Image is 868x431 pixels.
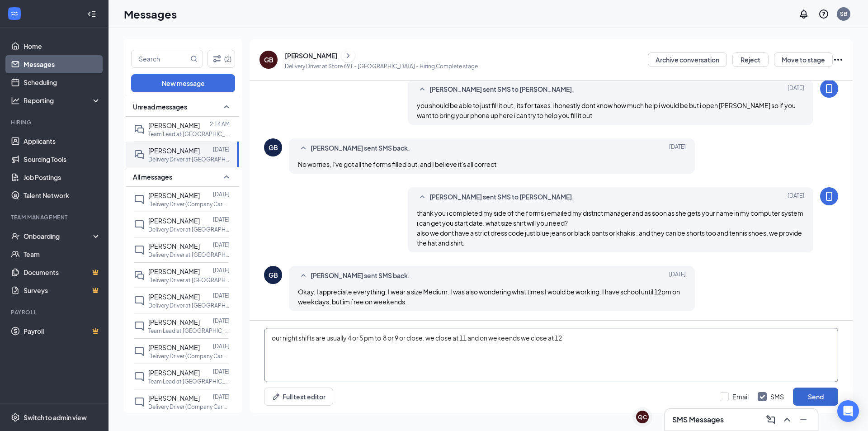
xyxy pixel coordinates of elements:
[774,52,833,67] button: Move to stage
[417,192,428,203] svg: SmallChevronUp
[134,295,145,306] svg: ChatInactive
[837,400,859,422] div: Open Intercom Messenger
[824,191,835,202] svg: MobileSms
[148,130,230,138] p: Team Lead at [GEOGRAPHIC_DATA]
[672,415,724,425] h3: SMS Messages
[134,346,145,357] svg: ChatInactive
[11,413,20,422] svg: Settings
[765,414,776,425] svg: ComposeMessage
[213,292,230,299] p: [DATE]
[824,83,835,94] svg: MobileSms
[148,121,200,129] span: [PERSON_NAME]
[24,245,101,263] a: Team
[134,321,145,332] svg: ChatInactive
[24,73,101,91] a: Scheduling
[148,200,230,208] p: Delivery Driver (Company Car Provided) at [GEOGRAPHIC_DATA]
[285,62,478,70] p: Delivery Driver at Store 691 - [GEOGRAPHIC_DATA] - Hiring Complete stage
[213,317,230,325] p: [DATE]
[796,412,811,427] button: Minimize
[264,388,333,406] button: Full text editorPen
[148,251,230,259] p: Delivery Driver at [GEOGRAPHIC_DATA]
[132,50,189,67] input: Search
[148,394,200,402] span: [PERSON_NAME]
[134,194,145,205] svg: ChatInactive
[87,9,96,19] svg: Collapse
[213,190,230,198] p: [DATE]
[24,281,101,299] a: SurveysCrown
[213,216,230,223] p: [DATE]
[148,276,230,284] p: Delivery Driver at [GEOGRAPHIC_DATA]
[213,342,230,350] p: [DATE]
[269,143,278,152] div: GB
[134,371,145,382] svg: ChatInactive
[213,266,230,274] p: [DATE]
[190,55,198,62] svg: MagnifyingGlass
[148,378,230,385] p: Team Lead at [GEOGRAPHIC_DATA]
[148,302,230,309] p: Delivery Driver at [GEOGRAPHIC_DATA]
[131,74,235,92] button: New message
[24,263,101,281] a: DocumentsCrown
[134,245,145,256] svg: ChatInactive
[134,149,145,160] svg: DoubleChat
[212,53,222,64] svg: Filter
[429,192,574,203] span: [PERSON_NAME] sent SMS to [PERSON_NAME].
[24,322,101,340] a: PayrollCrown
[24,37,101,55] a: Home
[134,270,145,281] svg: DoubleChat
[788,84,804,95] span: [DATE]
[264,328,838,382] textarea: our night shifts are usually 4 or 5 pm to 8 or 9 or close. we close at 11 and on wekeends we clos...
[148,293,200,301] span: [PERSON_NAME]
[429,84,574,95] span: [PERSON_NAME] sent SMS to [PERSON_NAME].
[341,49,355,62] button: ChevronRight
[10,9,19,18] svg: WorkstreamLogo
[24,55,101,73] a: Messages
[148,226,230,233] p: Delivery Driver at [GEOGRAPHIC_DATA]
[213,146,230,153] p: [DATE]
[148,156,230,163] p: Delivery Driver at [GEOGRAPHIC_DATA]
[148,318,200,326] span: [PERSON_NAME]
[213,368,230,375] p: [DATE]
[298,160,496,168] span: No worries, I've got all the forms filled out, and I believe it's all correct
[638,413,647,421] div: QC
[11,308,99,316] div: Payroll
[311,270,410,281] span: [PERSON_NAME] sent SMS back.
[24,186,101,204] a: Talent Network
[264,55,274,64] div: GB
[221,101,232,112] svg: SmallChevronUp
[221,171,232,182] svg: SmallChevronUp
[272,392,281,401] svg: Pen
[210,120,230,128] p: 2:14 AM
[11,232,20,241] svg: UserCheck
[818,9,829,19] svg: QuestionInfo
[344,50,353,61] svg: ChevronRight
[134,219,145,230] svg: ChatInactive
[148,327,230,335] p: Team Lead at [GEOGRAPHIC_DATA]
[732,52,769,67] button: Reject
[840,10,847,18] div: SB
[134,124,145,135] svg: DoubleChat
[417,209,803,247] span: thank you i completed my side of the forms i emailed my district manager and as soon as she gets ...
[148,242,200,250] span: [PERSON_NAME]
[148,217,200,225] span: [PERSON_NAME]
[124,6,177,22] h1: Messages
[417,101,796,119] span: you should be able to just fill it out , its for taxes.i honestly dont know how much help i would...
[148,403,230,411] p: Delivery Driver (Company Car Provided) at [GEOGRAPHIC_DATA]
[298,143,309,154] svg: SmallChevronUp
[780,412,794,427] button: ChevronUp
[24,132,101,150] a: Applicants
[311,143,410,154] span: [PERSON_NAME] sent SMS back.
[133,102,187,111] span: Unread messages
[793,388,838,406] button: Send
[133,172,172,181] span: All messages
[134,397,145,407] svg: ChatInactive
[24,168,101,186] a: Job Postings
[833,54,844,65] svg: Ellipses
[24,413,87,422] div: Switch to admin view
[213,241,230,249] p: [DATE]
[298,270,309,281] svg: SmallChevronUp
[148,343,200,351] span: [PERSON_NAME]
[24,96,101,105] div: Reporting
[148,147,200,155] span: [PERSON_NAME]
[24,150,101,168] a: Sourcing Tools
[208,50,235,68] button: Filter (2)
